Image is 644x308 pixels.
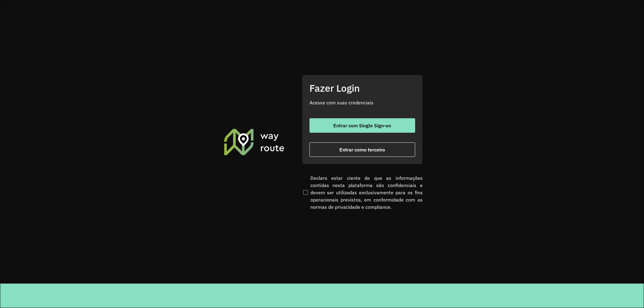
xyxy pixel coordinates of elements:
img: Roteirizador AmbevTech [223,128,285,156]
h2: Fazer Login [309,82,415,94]
label: Declaro estar ciente de que as informações contidas nesta plataforma são confidenciais e devem se... [302,174,423,211]
p: Acesse com suas credenciais [309,99,415,106]
span: Entrar com Single Sign-on [333,123,391,128]
button: button [309,118,415,133]
button: button [309,142,415,157]
span: Entrar como terceiro [339,147,385,152]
